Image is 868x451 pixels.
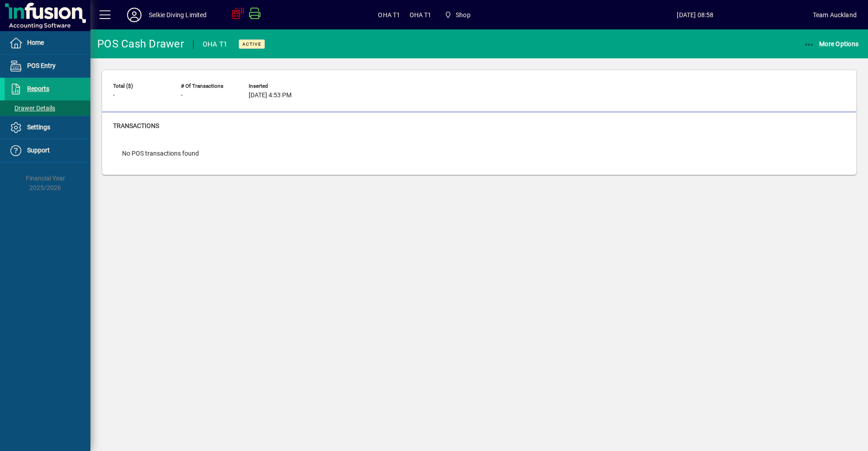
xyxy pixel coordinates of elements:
div: OHA T1 [203,37,228,52]
span: Total ($) [113,83,167,89]
a: Settings [5,116,90,139]
span: Reports [27,85,49,92]
span: Home [27,39,44,46]
span: Transactions [113,122,159,129]
a: Home [5,32,90,54]
span: Shop [441,7,474,23]
span: - [113,92,115,99]
span: Settings [27,123,50,131]
button: More Options [802,36,861,52]
span: Shop [456,8,471,22]
span: [DATE] 4:53 PM [249,92,292,99]
a: Support [5,139,90,162]
button: Profile [120,7,149,23]
span: Inserted [249,83,303,89]
a: POS Entry [5,55,90,77]
div: No POS transactions found [113,140,208,167]
span: Support [27,147,50,154]
a: Drawer Details [5,100,90,116]
span: - [181,92,183,99]
span: OHA T1 [378,8,400,22]
span: # of Transactions [181,83,235,89]
span: Drawer Details [9,104,55,112]
span: POS Entry [27,62,56,69]
div: Selkie Diving Limited [149,8,207,22]
div: Team Auckland [813,8,857,22]
span: More Options [804,40,859,47]
span: Active [242,41,261,47]
div: POS Cash Drawer [97,37,184,51]
span: [DATE] 08:58 [578,8,813,22]
span: OHA T1 [410,8,432,22]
